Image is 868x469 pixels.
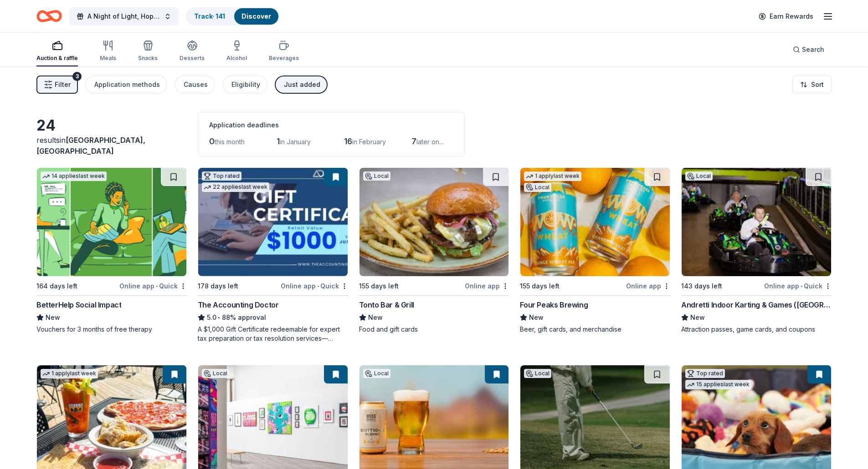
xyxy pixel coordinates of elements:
[626,280,670,292] div: Online app
[94,79,160,90] div: Application methods
[36,167,187,334] a: Image for BetterHelp Social Impact14 applieslast week164 days leftOnline app•QuickBetterHelp Soci...
[100,36,116,66] button: Meals
[69,7,179,25] button: A Night of Light, Hope, and Legacy Gala 2026
[411,136,416,146] span: 7
[198,168,348,276] img: Image for The Accounting Doctor
[156,282,158,290] span: •
[529,312,544,323] span: New
[416,138,443,146] span: later on...
[681,281,722,292] div: 143 days left
[215,138,245,146] span: this month
[41,171,107,181] div: 14 applies last week
[138,36,158,66] button: Snacks
[524,183,551,192] div: Local
[36,281,77,292] div: 164 days left
[36,135,187,156] div: results
[231,79,260,90] div: Eligibility
[36,55,78,62] div: Auction & raffle
[317,282,319,290] span: •
[764,280,832,292] div: Online app Quick
[36,36,78,66] button: Auction & raffle
[37,168,186,276] img: Image for BetterHelp Social Impact
[198,312,348,323] div: 88% approval
[269,55,299,62] div: Beverages
[198,281,238,292] div: 178 days left
[359,325,509,334] div: Food and gift cards
[180,55,205,62] div: Desserts
[363,369,390,378] div: Local
[368,312,383,323] span: New
[194,12,225,20] a: Track· 141
[690,312,705,323] span: New
[218,314,220,321] span: •
[359,299,414,310] div: Tonto Bar & Grill
[36,116,187,135] div: 24
[811,79,824,90] span: Sort
[198,167,348,343] a: Image for The Accounting DoctorTop rated22 applieslast week178 days leftOnline app•QuickThe Accou...
[186,7,279,25] button: Track· 141Discover
[801,282,802,290] span: •
[520,299,588,310] div: Four Peaks Brewing
[363,171,390,181] div: Local
[46,312,60,323] span: New
[524,171,581,181] div: 1 apply last week
[226,55,247,62] div: Alcohol
[36,136,145,156] span: in
[226,36,247,66] button: Alcohol
[184,79,208,90] div: Causes
[180,36,205,66] button: Desserts
[524,369,551,378] div: Local
[269,36,299,66] button: Beverages
[277,136,280,146] span: 1
[241,12,271,20] a: Discover
[55,79,71,90] span: Filter
[87,11,160,22] span: A Night of Light, Hope, and Legacy Gala 2026
[281,280,348,292] div: Online app Quick
[207,312,216,323] span: 5.0
[786,40,832,59] button: Search
[344,136,352,146] span: 16
[465,280,509,292] div: Online app
[802,44,824,55] span: Search
[359,167,509,334] a: Image for Tonto Bar & GrillLocal155 days leftOnline appTonto Bar & GrillNewFood and gift cards
[360,168,509,276] img: Image for Tonto Bar & Grill
[520,281,560,292] div: 155 days left
[685,369,725,378] div: Top rated
[359,281,399,292] div: 155 days left
[222,76,267,94] button: Eligibility
[209,136,215,146] span: 0
[36,136,145,156] span: [GEOGRAPHIC_DATA], [GEOGRAPHIC_DATA]
[202,182,269,192] div: 22 applies last week
[280,138,311,146] span: in January
[72,72,82,81] div: 3
[36,325,187,334] div: Vouchers for 3 months of free therapy
[198,299,279,310] div: The Accounting Doctor
[520,168,670,276] img: Image for Four Peaks Brewing
[100,55,116,62] div: Meals
[681,167,832,334] a: Image for Andretti Indoor Karting & Games (Chandler)Local143 days leftOnline app•QuickAndretti In...
[175,76,215,94] button: Causes
[753,8,819,25] a: Earn Rewards
[41,369,98,378] div: 1 apply last week
[36,76,78,94] button: Filter3
[520,167,670,334] a: Image for Four Peaks Brewing1 applylast weekLocal155 days leftOnline appFour Peaks BrewingNewBeer...
[792,76,832,94] button: Sort
[352,138,386,146] span: in February
[520,325,670,334] div: Beer, gift cards, and merchandise
[681,299,832,310] div: Andretti Indoor Karting & Games ([GEOGRAPHIC_DATA])
[36,5,62,27] a: Home
[209,120,453,131] div: Application deadlines
[198,325,348,343] div: A $1,000 Gift Certificate redeemable for expert tax preparation or tax resolution services—recipi...
[202,369,229,378] div: Local
[138,55,158,62] div: Snacks
[685,380,751,389] div: 15 applies last week
[284,79,320,90] div: Just added
[682,168,831,276] img: Image for Andretti Indoor Karting & Games (Chandler)
[119,280,187,292] div: Online app Quick
[85,76,167,94] button: Application methods
[275,76,328,94] button: Just added
[681,325,832,334] div: Attraction passes, game cards, and coupons
[685,171,713,181] div: Local
[36,299,121,310] div: BetterHelp Social Impact
[202,171,241,181] div: Top rated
